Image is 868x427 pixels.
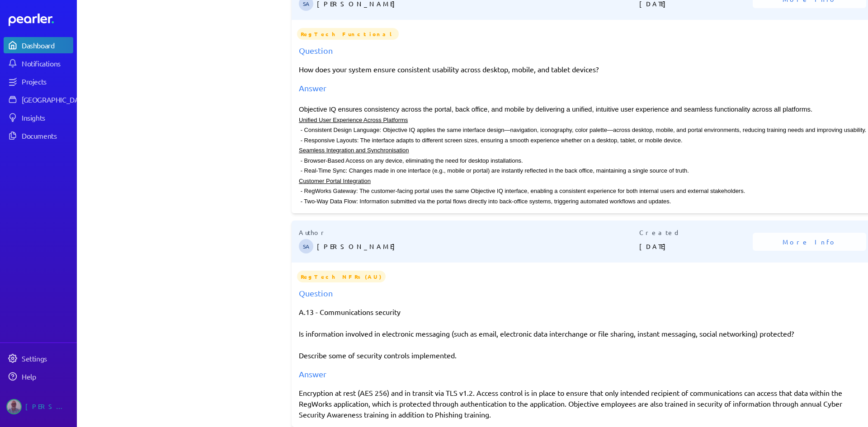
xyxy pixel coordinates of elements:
[4,395,73,418] a: Jason Riches's photo[PERSON_NAME]
[25,399,71,414] div: [PERSON_NAME]
[299,64,866,75] p: How does your system ensure consistent usability across desktop, mobile, and tablet devices?
[299,157,689,174] font: - Browser-Based Access on any device, eliminating the need for desktop installations. - Real-Time...
[299,82,866,94] div: Answer
[6,399,22,414] img: Jason Riches
[4,37,73,53] a: Dashboard
[299,306,866,361] p: A.13 - Communications security Is information involved in electronic messaging (such as email, el...
[297,28,399,40] span: RegTech Functional
[22,77,72,86] div: Projects
[299,287,866,299] div: Question
[299,188,745,205] font: - RegWorks Gateway: The customer-facing portal uses the same Objective IQ interface, enabling a c...
[4,368,73,385] a: Help
[4,127,73,144] a: Documents
[753,233,866,251] button: More Info
[4,109,73,126] a: Insights
[299,117,408,123] font: Unified User Experience Across Platforms
[299,387,866,420] div: Encryption at rest (AES 256) and in transit via TLS v1.2. Access control is in place to ensure th...
[297,271,386,282] span: RegTech NFRs (AU)
[22,113,72,122] div: Insights
[299,368,866,380] div: Answer
[639,228,753,237] p: Created
[4,55,73,71] a: Notifications
[639,237,753,255] p: [DATE]
[9,14,73,26] a: Dashboard
[22,59,72,68] div: Notifications
[4,73,73,89] a: Projects
[4,350,73,366] a: Settings
[22,41,72,50] div: Dashboard
[22,95,89,104] div: [GEOGRAPHIC_DATA]
[22,372,72,381] div: Help
[299,228,639,237] p: Author
[299,147,409,154] font: Seamless Integration and Synchronisation
[299,178,371,184] font: Customer Portal Integration
[299,127,866,144] font: - Consistent Design Language: Objective IQ applies the same interface design—navigation, iconogra...
[317,237,639,255] p: [PERSON_NAME]
[299,101,866,206] td: Objective IQ ensures consistency across the portal, back office, and mobile by delivering a unifi...
[4,91,73,108] a: [GEOGRAPHIC_DATA]
[783,237,837,246] span: More Info
[299,44,866,56] div: Question
[22,131,72,140] div: Documents
[299,239,313,253] span: Steve Ackermann
[22,354,72,363] div: Settings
